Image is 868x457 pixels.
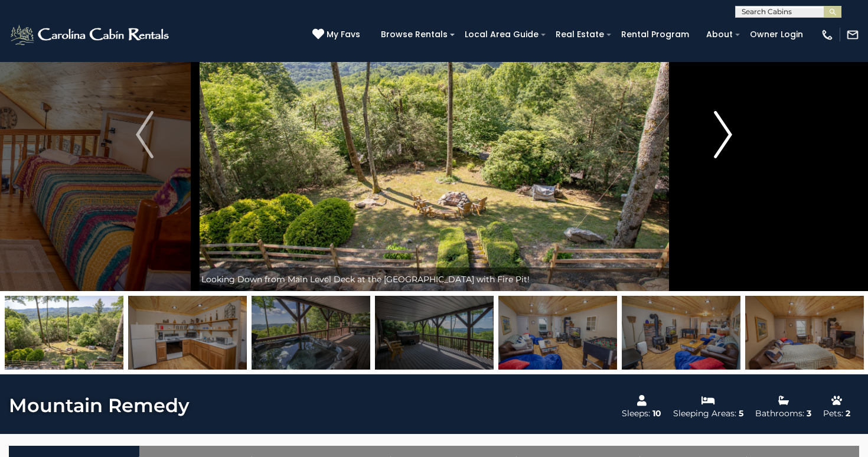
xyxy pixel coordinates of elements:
[550,25,610,44] a: Real Estate
[375,25,453,44] a: Browse Rentals
[252,296,370,370] img: 163266981
[5,296,123,370] img: 163266956
[327,28,360,41] span: My Favs
[622,296,740,370] img: 163266983
[821,28,834,41] img: phone-regular-white.png
[312,28,363,41] a: My Favs
[615,25,695,44] a: Rental Program
[128,296,247,370] img: 163266980
[459,25,544,44] a: Local Area Guide
[700,25,739,44] a: About
[9,23,172,47] img: White-1-2.png
[498,296,617,370] img: 163266982
[375,296,494,370] img: 163266954
[744,25,809,44] a: Owner Login
[136,111,154,158] img: arrow
[846,28,859,41] img: mail-regular-white.png
[714,111,732,158] img: arrow
[745,296,864,370] img: 163266984
[195,267,673,291] div: Looking Down from Main Level Deck at the [GEOGRAPHIC_DATA] with Fire Pit!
